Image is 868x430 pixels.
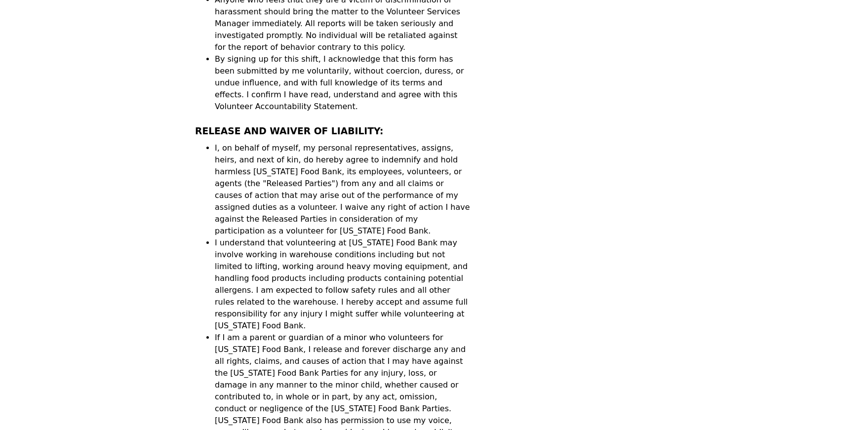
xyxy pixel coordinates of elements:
[215,53,470,113] li: By signing up for this shift, I acknowledge that this form has been submitted by me voluntarily, ...
[215,237,470,332] li: I understand that volunteering at [US_STATE] Food Bank may involve working in warehouse condition...
[195,126,383,136] strong: RELEASE AND WAIVER OF LIABILITY:
[215,142,470,237] li: I, on behalf of myself, my personal representatives, assigns, heirs, and next of kin, do hereby a...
